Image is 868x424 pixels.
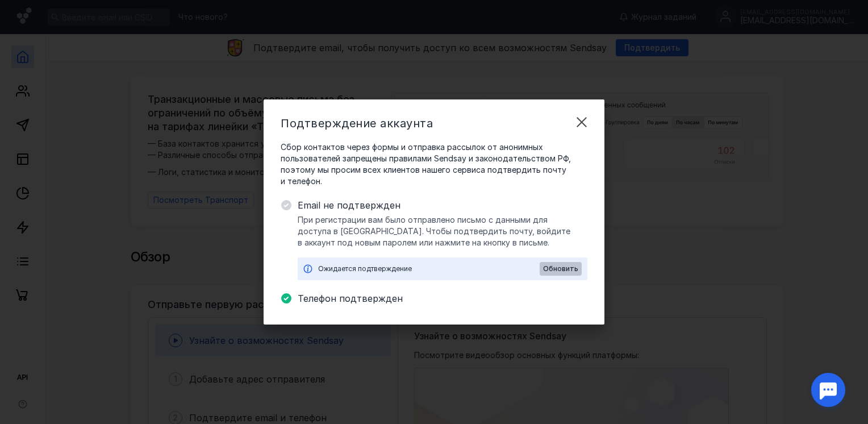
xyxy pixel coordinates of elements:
button: Обновить [540,262,582,276]
span: Телефон подтвержден [298,292,587,305]
span: Email не подтвержден [298,198,587,212]
span: При регистрации вам было отправлено письмо с данными для доступа в [GEOGRAPHIC_DATA]. Чтобы подтв... [298,214,587,248]
div: Ожидается подтверждение [318,263,540,275]
span: Сбор контактов через формы и отправка рассылок от анонимных пользователей запрещены правилами Sen... [281,142,587,187]
span: Подтверждение аккаунта [281,117,433,130]
span: Обновить [543,265,578,273]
